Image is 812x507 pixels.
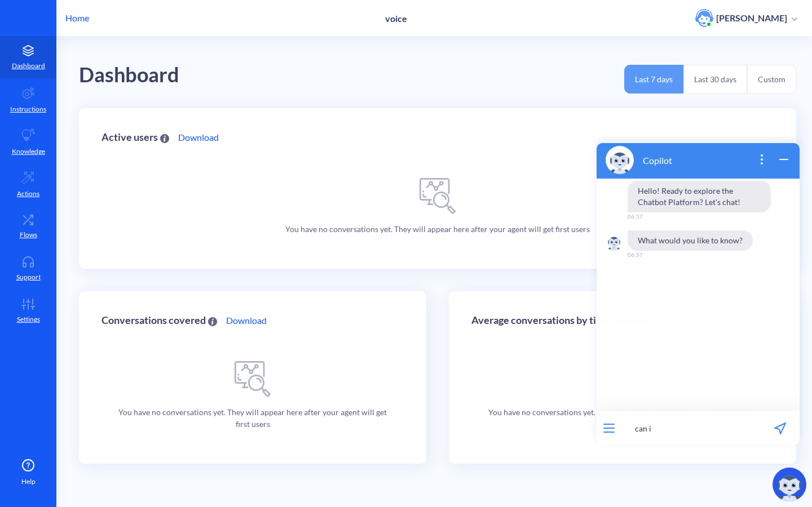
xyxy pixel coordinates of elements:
p: You have no conversations yet. They will appear here after your agent will get first users [483,406,762,430]
p: [PERSON_NAME] [716,12,787,24]
img: copilot-icon.svg [773,468,806,501]
p: You have no conversations yet. They will appear here after your agent will get first users [113,406,392,430]
img: icon [15,96,33,114]
p: Support [16,272,41,282]
div: 06:57 [38,77,53,83]
button: Last 7 days [624,65,683,94]
button: open popup [165,16,179,32]
p: Copilot [53,19,82,29]
p: Flows [20,230,37,240]
div: 06:57 [38,115,53,122]
p: Home [65,11,89,25]
button: Custom [747,65,796,94]
div: Average conversations by time of day [471,315,650,326]
span: Help [21,477,36,487]
input: Write a reply... [32,275,171,309]
img: user photo [695,9,713,27]
p: Settings [17,314,40,324]
p: Knowledge [12,146,45,157]
p: voice [385,13,407,24]
p: You have no conversations yet. They will appear here after your agent will get first users [285,223,590,235]
button: Last 30 days [683,65,747,94]
a: Download [226,314,267,327]
img: Copilot [16,10,44,38]
span: Hello! Ready to explore the Chatbot Platform? Let's chat! [38,45,181,76]
div: Conversations covered [101,315,217,326]
div: Dashboard [79,59,179,91]
button: send message [171,275,210,309]
p: Instructions [10,104,46,114]
button: wrap widget [187,16,201,32]
p: Actions [17,189,39,199]
button: open menu [14,287,25,296]
span: What would you like to know? [38,94,163,114]
button: user photo[PERSON_NAME] [690,8,803,28]
p: Dashboard [12,61,45,71]
a: Download [178,131,219,144]
div: Active users [101,132,169,143]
